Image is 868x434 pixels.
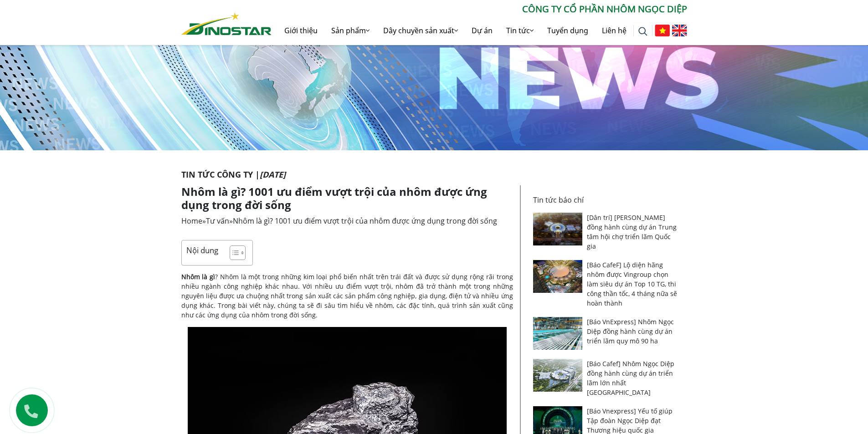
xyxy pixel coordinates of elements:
i: [DATE] [260,169,286,180]
a: Giới thiệu [277,16,324,45]
a: [Báo CafeF] Lộ diện hãng nhôm được Vingroup chọn làm siêu dự án Top 10 TG, thi công thần tốc, 4 t... [587,260,677,307]
p: ? Nhôm là một trong những kim loại phổ biến nhất trên trái đất và được sử dụng rộng rãi trong nh... [181,272,513,320]
a: Tuyển dụng [540,16,595,45]
a: Toggle Table of Content [223,245,243,260]
p: Tin tức báo chí [533,194,682,205]
img: search [638,27,647,36]
h1: Nhôm là gì? 1001 ưu điểm vượt trội của nhôm được ứng dụng trong đời sống [181,185,513,212]
a: Dự án [465,16,499,45]
a: [Dân trí] [PERSON_NAME] đồng hành cùng dự án Trung tâm hội chợ triển lãm Quốc gia [587,213,677,250]
img: [Dân trí] Nhôm Ngọc Diệp đồng hành cùng dự án Trung tâm hội chợ triển lãm Quốc gia [533,213,583,245]
a: [Báo VnExpress] Nhôm Ngọc Diệp đồng hành cùng dự án triển lãm quy mô 90 ha [587,317,674,345]
a: Sản phẩm [324,16,376,45]
a: Tin tức [499,16,540,45]
p: CÔNG TY CỔ PHẦN NHÔM NGỌC DIỆP [272,2,687,16]
span: Nhôm là gì? 1001 ưu điểm vượt trội của nhôm được ứng dụng trong đời sống [233,216,497,226]
a: Tư vấn [206,216,229,226]
img: [Báo VnExpress] Nhôm Ngọc Diệp đồng hành cùng dự án triển lãm quy mô 90 ha [533,317,583,350]
img: Tiếng Việt [655,25,670,36]
strong: Nhôm là gì [181,272,216,281]
img: English [672,25,687,36]
p: Nội dung [186,245,218,255]
img: [Báo Cafef] Nhôm Ngọc Diệp đồng hành cùng dự án triển lãm lớn nhất Đông Nam Á [533,359,583,392]
a: Liên hệ [595,16,633,45]
a: Home [181,216,202,226]
a: [Báo Cafef] Nhôm Ngọc Diệp đồng hành cùng dự án triển lãm lớn nhất [GEOGRAPHIC_DATA] [587,359,674,397]
p: Tin tức Công ty | [181,168,687,181]
span: » » [181,216,497,226]
img: Nhôm Dinostar [181,12,272,35]
a: Dây chuyền sản xuất [376,16,465,45]
img: [Báo CafeF] Lộ diện hãng nhôm được Vingroup chọn làm siêu dự án Top 10 TG, thi công thần tốc, 4 t... [533,260,583,293]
